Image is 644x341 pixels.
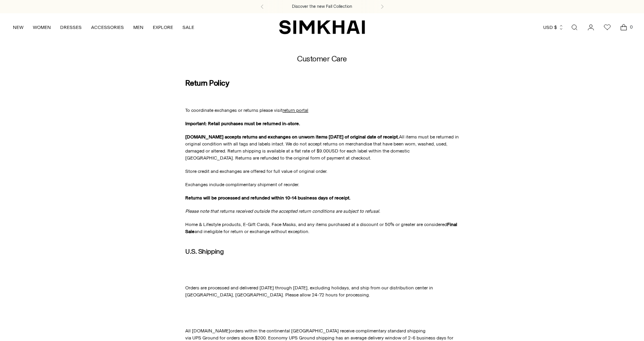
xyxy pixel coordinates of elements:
[185,208,380,214] em: Please note that returns received outside the accepted return conditions are subject to refusal.
[292,4,352,10] a: Discover the new Fall Collection
[279,20,365,35] a: SIMKHAI
[185,133,459,162] p: All items must be returned in original condition with all tags and labels intact. We do not accep...
[13,19,23,36] a: NEW
[60,19,82,36] a: DRESSES
[91,19,124,36] a: ACCESSORIES
[185,248,459,255] h2: U.S. Shipping
[182,19,194,36] a: SALE
[185,168,459,175] p: Store credit and exchanges are offered for full value of original order.
[283,108,308,113] a: return portal
[33,19,51,36] a: WOMEN
[185,181,459,188] p: Exchanges include complimentary shipment of reorder.
[297,54,347,63] h1: Customer Care
[567,20,582,35] a: Open search modal
[628,23,635,31] span: 0
[185,134,399,140] strong: [DOMAIN_NAME] accepts returns and exchanges on unworn items [DATE] of original date of receipt.
[153,19,173,36] a: EXPLORE
[583,20,599,35] a: Go to the account page
[543,19,564,36] button: USD $
[192,328,230,334] span: [DOMAIN_NAME]
[185,121,300,126] strong: Important: Retail purchases must be returned in-store.
[133,19,143,36] a: MEN
[185,78,229,88] strong: Return Policy
[185,284,459,298] div: Orders are processed and delivered [DATE] through [DATE], excluding holidays, and ship from our d...
[185,221,459,235] p: Home & Lifestyle products, E-Gift Cards, Face Masks, and any items purchased at a discount or 50%...
[616,20,631,35] a: Open cart modal
[185,107,459,114] p: To coordinate exchanges or returns please visit
[599,20,615,35] a: Wishlist
[185,195,351,201] strong: Returns will be processed and refunded within 10-14 business days of receipt.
